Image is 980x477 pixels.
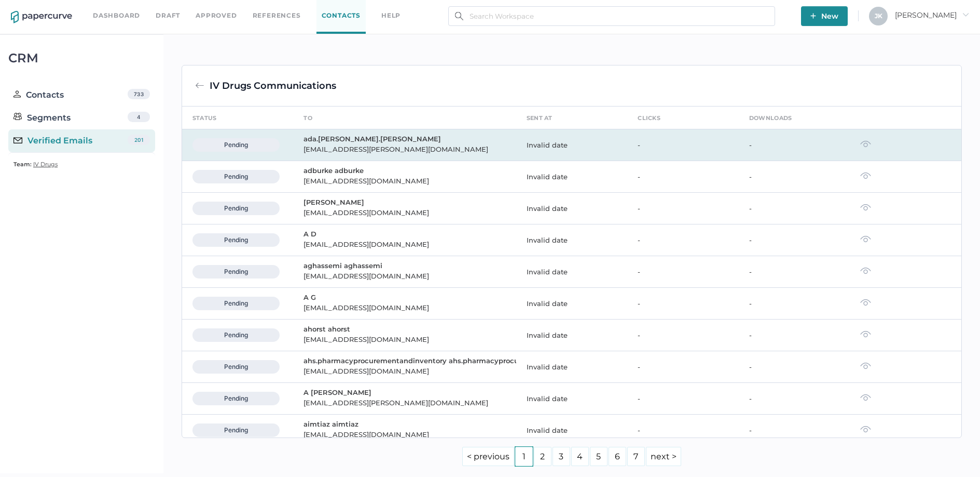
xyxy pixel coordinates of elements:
[739,288,850,320] td: -
[627,415,739,446] td: -
[13,137,22,143] img: email-icon-black.c777dcea.svg
[739,383,850,415] td: -
[627,320,739,351] td: -
[303,428,514,441] div: [EMAIL_ADDRESS][DOMAIN_NAME]
[749,112,792,124] div: downloads
[895,10,969,20] span: [PERSON_NAME]
[303,301,514,314] div: [EMAIL_ADDRESS][DOMAIN_NAME]
[516,161,628,193] td: Invalid date
[516,288,628,320] td: Invalid date
[128,112,150,122] div: 4
[303,356,514,365] div: ahs.pharmacyprocurementandinventory ahs.pharmacyprocurementandinventory
[810,6,838,26] span: New
[590,447,608,466] a: Page 5
[462,447,514,466] a: Previous page
[303,333,514,346] div: [EMAIL_ADDRESS][DOMAIN_NAME]
[303,388,514,396] div: A [PERSON_NAME]
[13,112,71,124] div: Segments
[627,351,739,383] td: -
[627,256,739,288] td: -
[192,297,280,310] div: pending
[303,238,514,250] div: [EMAIL_ADDRESS][DOMAIN_NAME]
[627,129,739,161] td: -
[860,172,871,179] img: eye-dark-gray.f4908118.svg
[381,10,401,21] div: help
[801,6,848,26] button: New
[210,78,336,93] div: IV Drugs Communications
[128,135,150,145] div: 201
[13,89,64,101] div: Contacts
[303,270,514,282] div: [EMAIL_ADDRESS][DOMAIN_NAME]
[253,10,301,21] a: References
[739,351,850,383] td: -
[875,12,882,20] span: J K
[192,423,280,437] div: pending
[860,235,871,243] img: eye-dark-gray.f4908118.svg
[627,447,645,466] a: Page 7
[860,330,871,338] img: eye-dark-gray.f4908118.svg
[195,81,204,90] img: back-arrow-grey.72011ae3.svg
[516,351,628,383] td: Invalid date
[638,112,660,124] div: clicks
[303,175,514,187] div: [EMAIL_ADDRESS][DOMAIN_NAME]
[860,140,871,148] img: eye-dark-gray.f4908118.svg
[303,166,514,175] div: adburke adburke
[8,54,155,63] div: CRM
[156,10,180,21] a: Draft
[128,89,150,99] div: 733
[860,204,871,211] img: eye-dark-gray.f4908118.svg
[860,426,871,433] img: eye-dark-gray.f4908118.svg
[303,293,514,301] div: A G
[303,135,514,143] div: ada.[PERSON_NAME].[PERSON_NAME]
[962,11,969,18] i: arrow_right
[739,161,850,193] td: -
[192,265,280,279] div: pending
[13,158,58,170] a: Team: IV Drugs
[192,202,280,215] div: pending
[860,394,871,401] img: eye-dark-gray.f4908118.svg
[860,299,871,306] img: eye-dark-gray.f4908118.svg
[516,256,628,288] td: Invalid date
[303,396,514,409] div: [EMAIL_ADDRESS][PERSON_NAME][DOMAIN_NAME]
[303,365,514,377] div: [EMAIL_ADDRESS][DOMAIN_NAME]
[516,129,628,161] td: Invalid date
[192,392,280,405] div: pending
[303,206,514,219] div: [EMAIL_ADDRESS][DOMAIN_NAME]
[303,420,514,428] div: aimtiaz aimtiaz
[627,224,739,256] td: -
[571,447,589,466] a: Page 4
[739,415,850,446] td: -
[303,325,514,333] div: ahorst ahorst
[810,13,816,19] img: plus-white.e19ec114.svg
[516,415,628,446] td: Invalid date
[192,170,280,183] div: pending
[739,320,850,351] td: -
[93,10,140,21] a: Dashboard
[303,143,514,155] div: [EMAIL_ADDRESS][PERSON_NAME][DOMAIN_NAME]
[516,320,628,351] td: Invalid date
[739,129,850,161] td: -
[182,446,962,467] ul: Pagination
[627,288,739,320] td: -
[192,112,217,124] div: status
[13,90,21,98] img: person.20a629c4.svg
[739,224,850,256] td: -
[13,112,22,121] img: segments.b9481e3d.svg
[515,447,533,466] a: Page 1 is your current page
[527,112,553,124] div: sent at
[192,233,280,247] div: pending
[303,198,514,206] div: [PERSON_NAME]
[553,447,570,466] a: Page 3
[303,112,312,124] div: to
[196,10,237,21] a: Approved
[455,12,463,20] img: search.bf03fe8b.svg
[192,360,280,374] div: pending
[627,383,739,415] td: -
[516,383,628,415] td: Invalid date
[739,193,850,224] td: -
[448,6,775,26] input: Search Workspace
[627,193,739,224] td: -
[303,230,514,238] div: A D
[303,261,514,270] div: aghassemi aghassemi
[13,135,92,147] div: Verified Emails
